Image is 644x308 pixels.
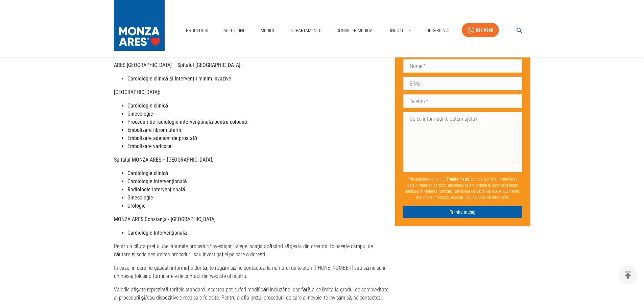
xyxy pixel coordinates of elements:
strong: Embolizare adenom de prostată [127,135,197,141]
strong: Cardiologie clinică [127,102,168,109]
strong: Urologie [127,203,146,209]
strong: Ginecologie [127,111,153,117]
strong: Ginecologie [127,194,153,201]
strong: Proceduri de radiologie intervențională pentru coloană [127,119,247,125]
strong: Radiologie intervențională [127,186,185,193]
strong: [GEOGRAPHIC_DATA]: [114,89,160,95]
a: Afecțiuni [221,24,247,38]
strong: Cardiologie Intervențională [127,230,187,236]
strong: Embolizare varicocel [127,143,173,149]
strong: Cardiologie clinică și Intervenții minim invazive [127,75,231,82]
b: Trimite mesaj [447,176,469,181]
p: În cazul în care nu găsești informația dorită, te rugăm să ne contactezi la numărul de telefon [P... [114,264,390,280]
div: 031 9300 [476,26,493,34]
strong: ARES [GEOGRAPHIC_DATA] – Spitalul [GEOGRAPHIC_DATA]: [114,62,242,68]
a: Consilier Medical [334,24,378,38]
p: Valorile afișate reprezintă tarifele standard. Acestea pot suferi modificări incluzând, dar fără ... [114,286,390,302]
a: Info Utile [387,24,414,38]
strong: Embolizare fibrom uterin [127,127,181,133]
a: Despre Noi [424,24,452,38]
strong: Spitalul MONZA ARES – [GEOGRAPHIC_DATA]: [114,157,213,163]
strong: MONZA ARES Constanța - [GEOGRAPHIC_DATA] [114,216,216,222]
p: Pentru a căuta prețul unei anumite proceduri/investigații, alege locația apăsând săgeata din drea... [114,242,390,259]
a: Medici [257,24,278,38]
p: Prin apăsarea butonului , sunt de acord cu prelucrarea datelor mele cu caracter personal (ce pot ... [403,173,522,203]
strong: Cardiologie intervențională [127,178,187,185]
button: delete [619,266,637,284]
button: Trimite mesaj [403,206,522,218]
a: Proceduri [183,24,211,38]
strong: Cardiologie clinică [127,170,168,176]
a: 031 9300 [462,23,499,38]
a: Departamente [288,24,324,38]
